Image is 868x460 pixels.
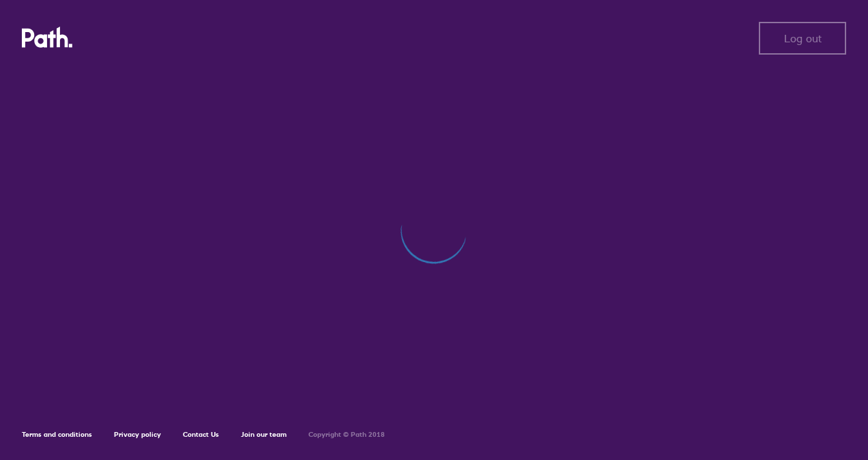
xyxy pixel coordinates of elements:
span: Log out [784,32,822,44]
h6: Copyright © Path 2018 [308,431,385,439]
button: Log out [759,22,846,55]
a: Contact Us [183,430,219,439]
a: Join our team [241,430,287,439]
a: Terms and conditions [22,430,92,439]
a: Privacy policy [114,430,161,439]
